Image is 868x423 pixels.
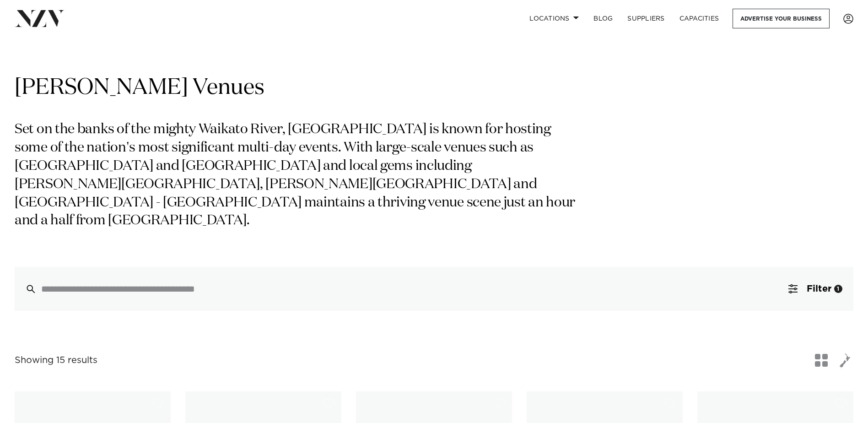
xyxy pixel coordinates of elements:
[586,9,620,28] a: BLOG
[15,10,65,27] img: nzv-logo.png
[620,9,672,28] a: SUPPLIERS
[522,9,586,28] a: Locations
[672,9,727,28] a: Capacities
[834,285,842,293] div: 1
[15,121,580,230] p: Set on the banks of the mighty Waikato River, [GEOGRAPHIC_DATA] is known for hosting some of the ...
[15,353,97,368] div: Showing 15 results
[733,9,830,28] a: Advertise your business
[777,267,853,311] button: Filter1
[807,284,831,293] span: Filter
[15,74,853,103] h1: [PERSON_NAME] Venues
